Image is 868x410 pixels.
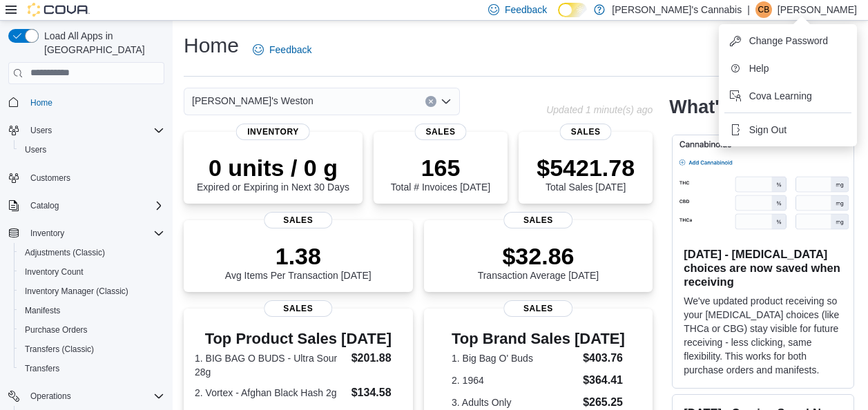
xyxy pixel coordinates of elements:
span: Sign Out [749,123,787,137]
p: | [747,1,750,18]
span: Purchase Orders [19,322,164,338]
a: Manifests [19,302,66,319]
span: Users [25,144,46,155]
span: Adjustments (Classic) [19,244,164,261]
a: Transfers (Classic) [19,341,99,358]
span: Feedback [505,3,547,17]
dd: $201.88 [351,350,402,367]
button: Adjustments (Classic) [14,243,170,262]
button: Customers [3,168,170,188]
button: Inventory Manager (Classic) [14,282,170,301]
button: Catalog [25,197,64,214]
h3: Top Product Sales [DATE] [195,331,402,347]
a: Inventory Manager (Classic) [19,283,134,300]
p: 0 units / 0 g [197,154,349,182]
input: Dark Mode [558,3,587,17]
dt: 3. Adults Only [452,396,577,409]
span: Home [25,94,164,111]
h1: Home [184,32,239,59]
dd: $403.76 [583,350,625,367]
span: Home [30,97,52,108]
div: Expired or Expiring in Next 30 Days [197,154,349,193]
button: Cova Learning [724,85,851,107]
button: Clear input [425,96,436,107]
span: Feedback [269,43,311,57]
span: Dark Mode [558,17,559,18]
span: Users [25,122,164,139]
a: Inventory Count [19,264,89,280]
span: Transfers [19,360,164,377]
button: Transfers (Classic) [14,340,170,359]
span: Inventory [30,228,64,239]
dt: 1. Big Bag O' Buds [452,351,577,365]
p: $5421.78 [537,154,635,182]
div: Total # Invoices [DATE] [391,154,490,193]
span: Help [749,61,769,75]
span: Sales [504,212,572,228]
span: Manifests [19,302,164,319]
button: Help [724,57,851,79]
a: Customers [25,170,76,186]
h2: What's new [669,96,771,118]
span: Manifests [25,305,60,316]
dd: $364.41 [583,372,625,389]
span: Inventory Manager (Classic) [25,286,128,297]
span: Inventory [25,225,164,242]
button: Inventory [25,225,70,242]
p: [PERSON_NAME]'s Cannabis [612,1,742,18]
button: Users [3,121,170,140]
button: Purchase Orders [14,320,170,340]
span: Purchase Orders [25,324,88,335]
button: Users [14,140,170,159]
span: Inventory [236,124,310,140]
span: Change Password [749,34,828,48]
span: Catalog [30,200,59,211]
span: Catalog [25,197,164,214]
a: Home [25,95,58,111]
span: Sales [504,300,572,317]
span: Operations [30,391,71,402]
button: Sign Out [724,119,851,141]
span: Load All Apps in [GEOGRAPHIC_DATA] [39,29,164,57]
p: 165 [391,154,490,182]
div: Total Sales [DATE] [537,154,635,193]
span: Users [30,125,52,136]
button: Inventory Count [14,262,170,282]
h3: Top Brand Sales [DATE] [452,331,625,347]
span: [PERSON_NAME]'s Weston [192,92,314,109]
span: Sales [264,212,332,228]
span: Cova Learning [749,89,812,103]
span: Adjustments (Classic) [25,247,105,258]
span: Sales [560,124,612,140]
div: Transaction Average [DATE] [478,242,599,281]
button: Inventory [3,224,170,243]
button: Manifests [14,301,170,320]
a: Transfers [19,360,65,377]
button: Transfers [14,359,170,378]
button: Operations [25,388,77,404]
dd: $134.58 [351,384,402,401]
span: Users [19,141,164,158]
span: CB [758,1,770,18]
span: Operations [25,388,164,404]
a: Adjustments (Classic) [19,244,110,261]
button: Open list of options [441,96,452,107]
span: Transfers (Classic) [19,341,164,358]
button: Operations [3,387,170,406]
p: 1.38 [225,242,372,270]
dt: 2. Vortex - Afghan Black Hash 2g [195,386,346,400]
h3: [DATE] - [MEDICAL_DATA] choices are now saved when receiving [684,247,842,289]
p: We've updated product receiving so your [MEDICAL_DATA] choices (like THCa or CBG) stay visible fo... [684,294,842,377]
button: Catalog [3,196,170,215]
span: Inventory Manager (Classic) [19,283,164,300]
a: Purchase Orders [19,322,93,338]
dt: 2. 1964 [452,373,577,387]
a: Feedback [247,36,317,64]
span: Sales [415,124,467,140]
dt: 1. BIG BAG O BUDS - Ultra Sour 28g [195,351,346,379]
span: Customers [25,169,164,186]
span: Sales [264,300,332,317]
span: Transfers (Classic) [25,344,94,355]
p: [PERSON_NAME] [778,1,857,18]
span: Customers [30,173,70,184]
